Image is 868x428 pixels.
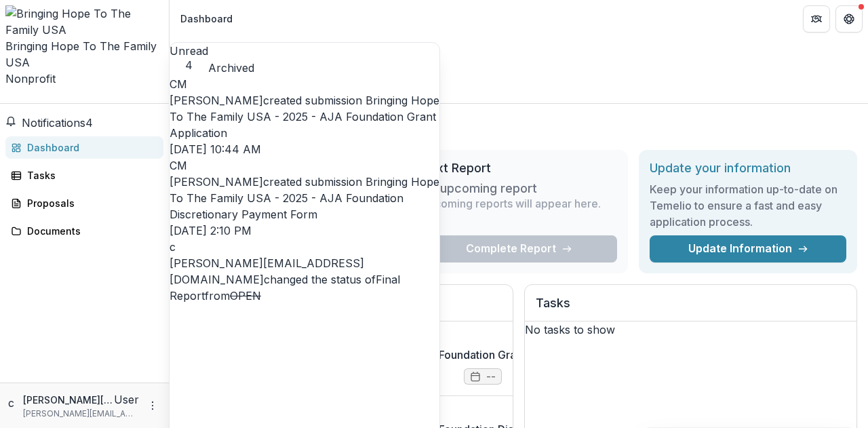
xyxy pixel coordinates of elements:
[5,164,163,187] a: Tasks
[22,116,85,130] span: Notifications
[420,161,617,176] h2: Next Report
[170,175,263,189] span: [PERSON_NAME]
[27,140,153,155] div: Dashboard
[536,296,846,322] h2: Tasks
[170,256,364,286] span: [PERSON_NAME][EMAIL_ADDRESS][DOMAIN_NAME]
[27,196,153,210] div: Proposals
[5,5,163,38] img: Bringing Hope To The Family USA
[175,9,238,28] nav: breadcrumb
[170,239,439,255] div: christine@bringinghopeusa.org
[5,115,93,131] button: Notifications4
[5,136,163,159] a: Dashboard
[114,391,139,408] p: User
[23,408,139,420] p: [PERSON_NAME][EMAIL_ADDRESS][DOMAIN_NAME]
[144,397,161,414] button: More
[5,192,163,214] a: Proposals
[27,168,153,182] div: Tasks
[85,116,93,130] span: 4
[170,94,439,140] a: Bringing Hope To The Family USA - 2025 - AJA Foundation Grant Application
[650,161,846,176] h2: Update your information
[230,289,261,303] s: OPEN
[180,12,233,26] div: Dashboard
[23,393,114,407] p: [PERSON_NAME][EMAIL_ADDRESS][DOMAIN_NAME]
[650,235,846,262] a: Update Information
[170,222,439,239] p: [DATE] 2:10 PM
[835,5,863,33] button: Get Help
[5,220,163,242] a: Documents
[420,195,601,212] p: Upcoming reports will appear here.
[803,5,830,33] button: Partners
[525,322,856,338] p: No tasks to show
[170,141,439,157] p: [DATE] 10:44 AM
[5,72,56,85] span: Nonprofit
[5,38,163,71] div: Bringing Hope To The Family USA
[180,115,857,139] h1: Dashboard
[170,175,439,221] a: Bringing Hope To The Family USA - 2025 - AJA Foundation Discretionary Payment Form
[650,181,846,230] h3: Keep your information up-to-date on Temelio to ensure a fast and easy application process.
[170,92,439,141] p: created submission
[170,174,439,222] p: created submission
[170,157,439,174] div: Colleen McKenna
[170,94,263,107] span: [PERSON_NAME]
[27,224,153,238] div: Documents
[8,395,18,411] div: christine@bringinghopeusa.org
[420,181,537,196] h3: No upcoming report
